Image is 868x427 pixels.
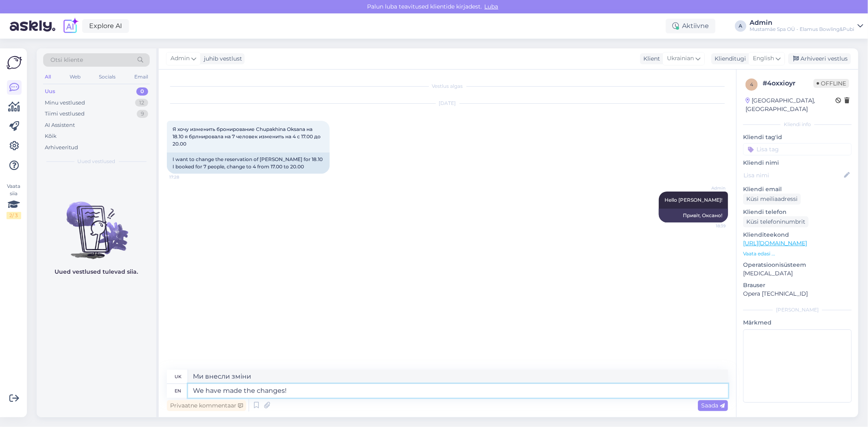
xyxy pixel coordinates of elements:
span: Я хочу изменить бронирование Chupakhina Oksana на 18.10 я брлнировала на 7 человек изменить на 4 ... [173,126,322,147]
span: Hello [PERSON_NAME]! [665,197,722,203]
div: Mustamäe Spa OÜ - Elamus Bowling&Pubi [750,26,854,33]
textarea: Ми внесли зміни [188,370,728,383]
span: Admin [171,54,190,63]
div: Küsi meiliaadressi [743,194,801,205]
div: Arhiveeritud [45,144,78,152]
span: Ukrainian [667,54,694,63]
p: Opera [TECHNICAL_ID] [743,290,852,298]
span: 4 [750,81,753,87]
div: Tiimi vestlused [45,110,85,118]
div: [PERSON_NAME] [743,306,852,314]
div: Привіт, Оксано! [659,209,728,222]
div: juhib vestlust [201,54,242,63]
div: Web [68,72,82,82]
a: Explore AI [82,19,129,33]
a: AdminMustamäe Spa OÜ - Elamus Bowling&Pubi [750,20,863,33]
p: Kliendi nimi [743,159,852,167]
div: Arhiveeri vestlus [788,53,851,64]
div: AI Assistent [45,121,75,129]
span: Luba [482,3,501,10]
div: 12 [135,99,148,107]
img: explore-ai [62,17,79,35]
div: [DATE] [167,100,728,107]
p: Kliendi telefon [743,208,852,216]
a: [URL][DOMAIN_NAME] [743,240,807,247]
div: Klienditugi [711,54,746,63]
p: [MEDICAL_DATA] [743,269,852,278]
span: Offline [813,79,849,88]
div: Minu vestlused [45,99,85,107]
p: Klienditeekond [743,231,852,239]
p: Märkmed [743,318,852,327]
p: Vaata edasi ... [743,250,852,257]
input: Lisa tag [743,143,852,155]
span: Otsi kliente [50,56,83,64]
div: 9 [137,110,148,118]
p: Kliendi tag'id [743,133,852,142]
div: Privaatne kommentaar [167,400,246,411]
p: Operatsioonisüsteem [743,261,852,269]
textarea: We have made the changes! [188,384,728,398]
input: Lisa nimi [743,171,842,180]
span: 17:28 [169,174,200,180]
div: Klient [640,54,660,63]
div: Admin [750,20,854,26]
div: uk [175,370,181,383]
div: Küsi telefoninumbrit [743,216,809,227]
div: [GEOGRAPHIC_DATA], [GEOGRAPHIC_DATA] [746,96,835,113]
div: Uus [45,87,55,96]
div: Vaata siia [7,183,21,219]
span: English [753,54,774,63]
div: Kõik [45,132,57,140]
div: Socials [97,72,117,82]
img: Askly Logo [7,55,22,70]
div: All [43,72,52,82]
div: 0 [136,87,148,96]
p: Brauser [743,281,852,290]
div: # 4oxxioyr [763,78,813,88]
span: Uued vestlused [78,158,116,165]
div: Email [133,72,150,82]
span: Saada [701,402,725,409]
span: Admin [695,185,726,191]
div: A [735,20,746,32]
img: No chats [37,187,156,260]
div: 2 / 3 [7,212,21,219]
div: en [175,384,181,398]
div: Aktiivne [666,19,715,33]
p: Uued vestlused tulevad siia. [55,268,138,276]
p: Kliendi email [743,185,852,194]
div: Vestlus algas [167,83,728,90]
div: Kliendi info [743,121,852,128]
div: I want to change the reservation of [PERSON_NAME] for 18.10 I booked for 7 people, change to 4 fr... [167,152,330,174]
span: 18:39 [695,223,726,229]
